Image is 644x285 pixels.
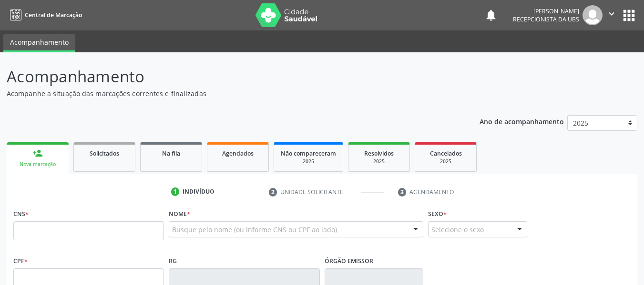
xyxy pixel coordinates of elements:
[621,7,637,24] button: apps
[183,187,215,196] div: Indivíduo
[3,34,75,52] a: Acompanhamento
[480,115,564,127] p: Ano de acompanhamento
[162,149,180,157] span: Na fila
[484,9,498,22] button: notifications
[281,158,336,165] div: 2025
[25,11,82,19] span: Central de Marcação
[325,254,373,268] label: Órgão emissor
[7,7,82,23] a: Central de Marcação
[364,149,394,157] span: Resolvidos
[422,158,470,165] div: 2025
[513,15,579,23] span: Recepcionista da UBS
[428,206,447,221] label: Sexo
[513,7,579,15] div: [PERSON_NAME]
[13,206,29,221] label: CNS
[32,148,43,158] div: person_add
[7,88,448,98] p: Acompanhe a situação das marcações correntes e finalizadas
[603,5,621,25] button: 
[169,254,177,268] label: RG
[171,187,180,196] div: 1
[355,158,403,165] div: 2025
[13,161,62,168] div: Nova marcação
[430,149,462,157] span: Cancelados
[7,65,448,88] p: Acompanhamento
[90,149,119,157] span: Solicitados
[169,206,190,221] label: Nome
[583,5,603,25] img: img
[172,225,337,235] span: Busque pelo nome (ou informe CNS ou CPF ao lado)
[222,149,254,157] span: Agendados
[281,149,336,157] span: Não compareceram
[431,225,484,235] span: Selecione o sexo
[606,9,617,19] i: 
